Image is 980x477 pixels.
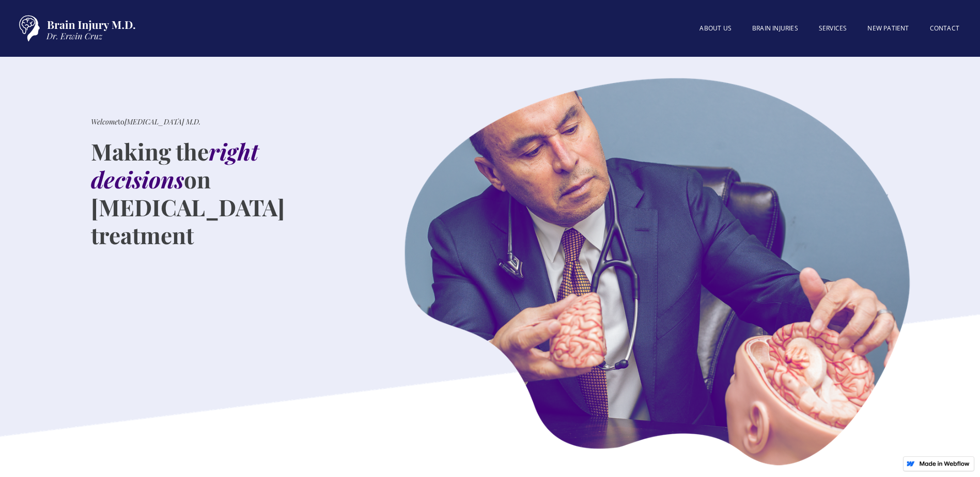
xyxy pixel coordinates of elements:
a: home [10,10,139,46]
a: New patient [857,18,919,39]
em: [MEDICAL_DATA] M.D. [125,117,200,126]
em: Welcome [91,117,118,126]
a: BRAIN INJURIES [742,18,808,39]
a: SERVICES [808,18,858,39]
img: Made in Webflow [919,461,970,466]
em: right decisions [91,136,259,194]
a: Contact [920,18,970,39]
div: to [91,117,200,127]
h1: Making the on [MEDICAL_DATA] treatment [91,137,363,249]
a: About US [689,18,742,39]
